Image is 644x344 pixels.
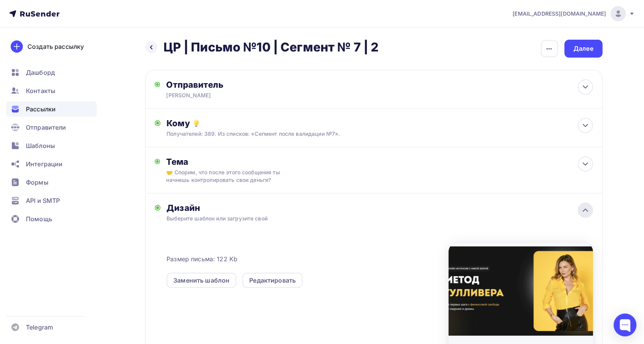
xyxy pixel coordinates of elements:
span: API и SMTP [26,196,60,205]
div: Заменить шаблон [173,276,229,285]
h2: ЦР | Письмо №10 | Сегмент № 7 | 2 [163,40,379,55]
div: [PERSON_NAME] [166,92,315,99]
div: 🤝 Спорим, что после этого сообщения ты начнешь контролировать свои дeньги? [166,169,302,184]
span: [EMAIL_ADDRESS][DOMAIN_NAME] [513,10,606,18]
a: Формы [6,175,97,190]
a: Отправители [6,120,97,135]
a: Шаблоны [6,138,97,153]
span: Контакты [26,86,55,95]
div: Создать рассылку [27,42,84,51]
div: Далее [574,44,593,53]
a: Рассылки [6,101,97,117]
span: Дашборд [26,68,55,77]
div: Дизайн [167,203,593,213]
a: Контакты [6,83,97,98]
div: Отправитель [166,79,331,90]
div: Кому [167,118,593,129]
span: Размер письма: 122 Kb [167,254,237,264]
span: Шаблоны [26,141,55,150]
div: Тема [166,156,317,167]
span: Интеграции [26,159,62,169]
span: Формы [26,178,48,187]
span: Рассылки [26,104,56,114]
a: Дашборд [6,65,97,80]
a: [EMAIL_ADDRESS][DOMAIN_NAME] [513,6,635,21]
span: Помощь [26,214,52,223]
div: Получателей: 389. Из списков: «Сегмент после валидации №7». [167,130,550,138]
div: Выберите шаблон или загрузите свой [167,215,550,222]
span: Отправители [26,123,66,132]
span: Telegram [26,323,53,332]
div: Редактировать [249,276,296,285]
